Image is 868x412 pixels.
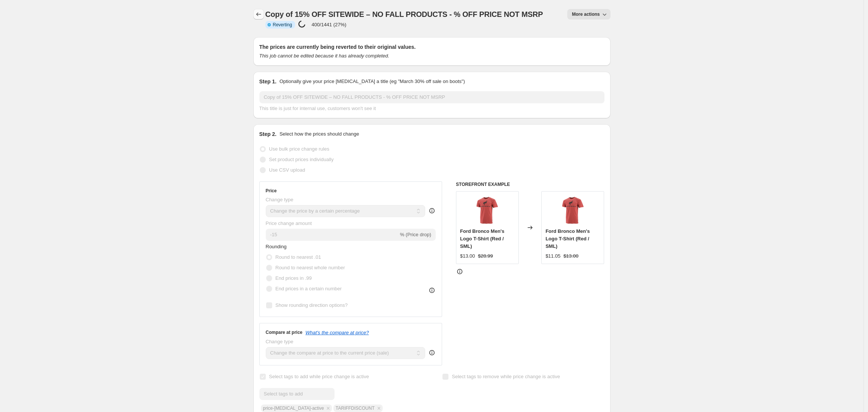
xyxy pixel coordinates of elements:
p: 400/1441 (27%) [312,22,347,27]
span: % (Price drop) [400,232,431,237]
span: More actions [572,11,600,17]
div: $11.05 [545,252,560,260]
span: Change type [266,339,294,344]
span: Round to nearest whole number [276,265,345,270]
h3: Compare at price [266,329,303,335]
span: Round to nearest .01 [276,254,321,260]
i: This job cannot be edited because it has already completed. [259,53,389,59]
h2: The prices are currently being reverted to their original values. [259,43,604,51]
span: Reverting [273,22,292,28]
div: help [428,207,436,214]
span: Price change amount [266,220,312,226]
h2: Step 2. [259,130,277,138]
span: Copy of 15% OFF SITEWIDE – NO FALL PRODUCTS - % OFF PRICE NOT MSRP [265,10,543,18]
button: More actions [567,9,610,20]
span: Use bulk price change rules [269,146,329,152]
span: Select tags to remove while price change is active [452,374,560,379]
img: FD200700-Ford_HTTJ-LRG-1_80x.png [472,195,502,225]
span: Ford Bronco Men's Logo T-Shirt (Red / SML) [545,228,590,249]
span: Ford Bronco Men's Logo T-Shirt (Red / SML) [460,228,504,249]
input: Select tags to add [259,388,335,400]
span: Change type [266,197,294,202]
input: 30% off holiday sale [259,91,604,103]
strike: $13.00 [564,252,579,260]
span: End prices in a certain number [276,286,342,291]
span: Select tags to add while price change is active [269,374,369,379]
h6: STOREFRONT EXAMPLE [456,181,604,187]
div: help [428,349,436,356]
div: $13.00 [460,252,475,260]
h3: Price [266,188,277,194]
span: Show rounding direction options? [276,302,348,308]
span: End prices in .99 [276,275,312,281]
h2: Step 1. [259,78,277,85]
button: Price change jobs [253,9,264,20]
img: FD200700-Ford_HTTJ-LRG-1_80x.png [558,195,588,225]
input: -15 [266,229,398,241]
span: This title is just for internal use, customers won't see it [259,106,376,111]
p: Optionally give your price [MEDICAL_DATA] a title (eg "March 30% off sale on boots") [279,78,465,85]
span: Set product prices individually [269,157,334,162]
strike: $28.99 [478,252,493,260]
span: Use CSV upload [269,167,305,173]
p: Select how the prices should change [279,130,359,138]
button: What's the compare at price? [306,330,369,335]
span: Rounding [266,244,287,249]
